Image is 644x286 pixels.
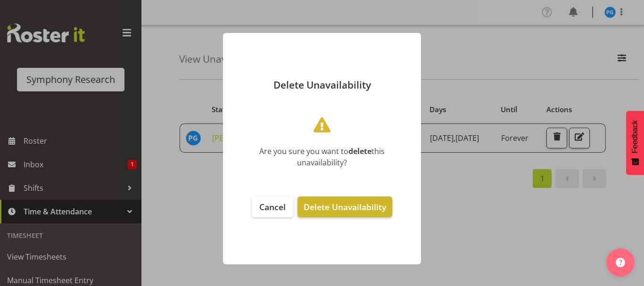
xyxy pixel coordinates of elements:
button: Feedback - Show survey [626,111,644,175]
button: Delete Unavailability [297,196,392,217]
span: Delete Unavailability [304,201,386,212]
p: Delete Unavailability [232,80,412,90]
b: delete [348,146,372,156]
button: Cancel [252,196,293,217]
img: help-xxl-2.png [616,258,625,267]
span: Feedback [631,120,639,153]
span: Cancel [259,201,286,212]
div: Are you sure you want to this unavailability? [237,146,407,168]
